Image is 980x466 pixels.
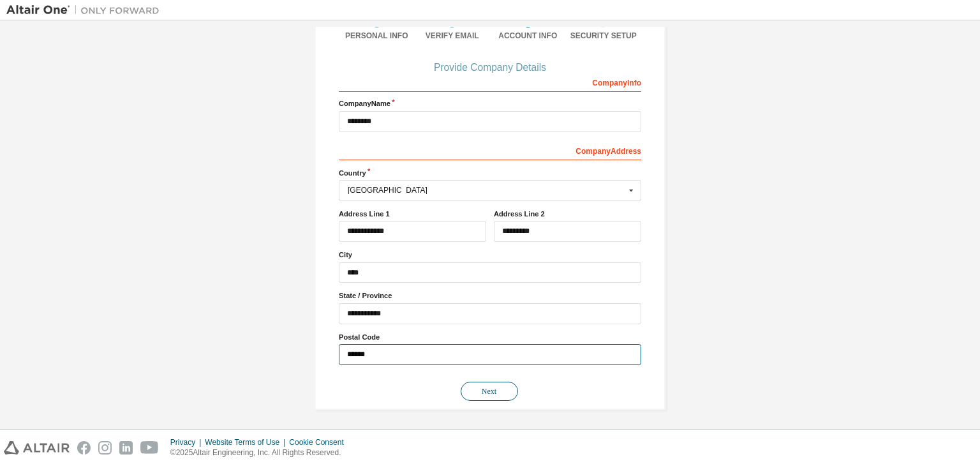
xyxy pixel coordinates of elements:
div: Verify Email [415,31,491,41]
label: Postal Code [339,332,641,342]
div: Account Info [490,31,566,41]
div: Company Info [339,71,641,92]
img: facebook.svg [77,441,91,455]
div: Privacy [170,437,205,447]
div: Provide Company Details [339,64,641,71]
label: Company Name [339,98,641,109]
label: Address Line 1 [339,209,486,219]
img: Altair One [6,4,166,17]
label: Address Line 2 [494,209,641,219]
button: Next [461,382,518,401]
div: Website Terms of Use [205,437,289,447]
label: State / Province [339,290,641,301]
img: youtube.svg [140,441,159,455]
div: Company Address [339,140,641,160]
div: Cookie Consent [289,437,351,447]
label: City [339,250,641,260]
img: altair_logo.svg [4,441,70,455]
div: [GEOGRAPHIC_DATA] [348,186,625,194]
img: linkedin.svg [119,441,133,455]
img: instagram.svg [98,441,112,455]
label: Country [339,168,641,178]
p: © 2025 Altair Engineering, Inc. All Rights Reserved. [170,447,352,458]
div: Security Setup [566,31,642,41]
div: Personal Info [339,31,415,41]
